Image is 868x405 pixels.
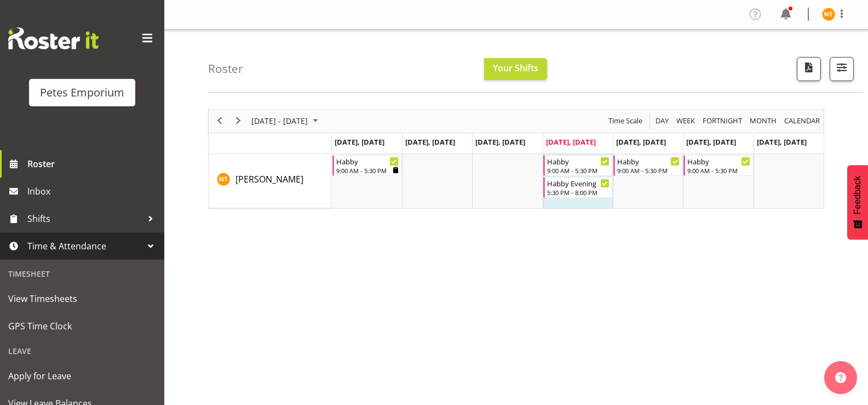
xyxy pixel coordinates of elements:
[748,114,779,128] button: Timeline Month
[675,114,696,128] span: Week
[783,114,822,128] button: Month
[493,62,538,74] span: Your Shifts
[8,318,156,334] span: GPS Time Clock
[3,312,162,340] a: GPS Time Clock
[208,109,824,209] div: Timeline Week of October 2, 2025
[847,165,868,239] button: Feedback - Show survey
[546,137,596,147] span: [DATE], [DATE]
[853,176,863,214] span: Feedback
[248,110,325,133] div: Sep 29 - Oct 05, 2025
[235,173,303,185] span: [PERSON_NAME]
[797,57,821,81] button: Download a PDF of the roster according to the set date range.
[830,57,854,81] button: Filter Shifts
[484,58,547,80] button: Your Shifts
[210,110,229,133] div: previous period
[3,340,162,362] div: Leave
[8,290,156,307] span: View Timesheets
[27,210,142,227] span: Shifts
[547,188,610,197] div: 5:30 PM - 8:00 PM
[27,238,142,254] span: Time & Attendance
[701,114,744,128] button: Fortnight
[3,362,162,390] a: Apply for Leave
[547,166,610,175] div: 9:00 AM - 5:30 PM
[749,114,778,128] span: Month
[783,114,821,128] span: calendar
[332,155,401,176] div: Nicole Thomson"s event - Habby Begin From Monday, September 29, 2025 at 9:00:00 AM GMT+13:00 Ends...
[654,114,671,128] button: Timeline Day
[607,114,645,128] button: Time Scale
[683,155,752,176] div: Nicole Thomson"s event - Habby Begin From Saturday, October 4, 2025 at 9:00:00 AM GMT+13:00 Ends ...
[405,137,455,147] span: [DATE], [DATE]
[336,156,399,167] div: Habby
[616,137,666,147] span: [DATE], [DATE]
[617,166,680,175] div: 9:00 AM - 5:30 PM
[687,166,750,175] div: 9:00 AM - 5:30 PM
[336,166,399,175] div: 9:00 AM - 5:30 PM
[543,177,612,198] div: Nicole Thomson"s event - Habby Evening Begin From Thursday, October 2, 2025 at 5:30:00 PM GMT+13:...
[687,156,750,167] div: Habby
[547,178,610,189] div: Habby Evening
[607,114,643,128] span: Time Scale
[250,114,309,128] span: [DATE] - [DATE]
[208,62,243,75] h4: Roster
[212,114,227,128] button: Previous
[822,8,835,21] img: nicole-thomson8388.jpg
[229,110,248,133] div: next period
[475,137,525,147] span: [DATE], [DATE]
[3,263,162,285] div: Timesheet
[250,114,323,128] button: October 2025
[835,372,846,383] img: help-xxl-2.png
[543,155,612,176] div: Nicole Thomson"s event - Habby Begin From Thursday, October 2, 2025 at 9:00:00 AM GMT+13:00 Ends ...
[654,114,670,128] span: Day
[8,368,156,384] span: Apply for Leave
[3,285,162,312] a: View Timesheets
[335,137,384,147] span: [DATE], [DATE]
[40,84,124,101] div: Petes Emporium
[686,137,736,147] span: [DATE], [DATE]
[617,156,680,167] div: Habby
[332,154,824,208] table: Timeline Week of October 2, 2025
[547,156,610,167] div: Habby
[702,114,743,128] span: Fortnight
[27,156,159,172] span: Roster
[8,27,99,49] img: Rosterit website logo
[613,155,682,176] div: Nicole Thomson"s event - Habby Begin From Friday, October 3, 2025 at 9:00:00 AM GMT+13:00 Ends At...
[27,183,159,199] span: Inbox
[231,114,246,128] button: Next
[235,173,303,186] a: [PERSON_NAME]
[209,154,332,208] td: Nicole Thomson resource
[757,137,807,147] span: [DATE], [DATE]
[675,114,697,128] button: Timeline Week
